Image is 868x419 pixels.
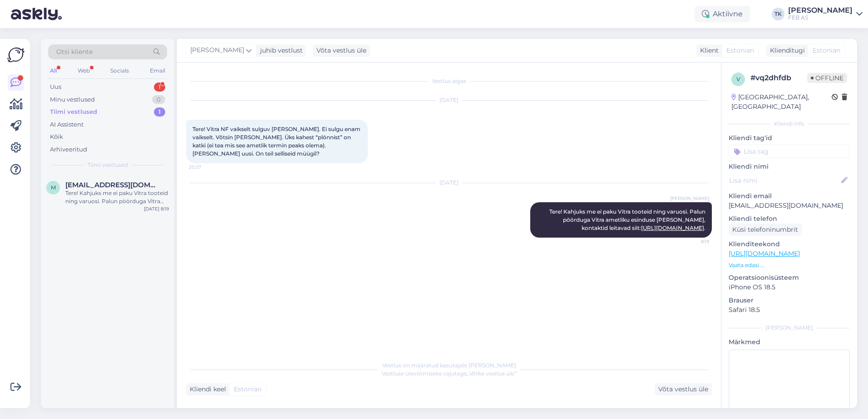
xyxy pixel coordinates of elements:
[670,195,709,202] span: [PERSON_NAME]
[729,261,850,269] p: Vaata edasi ...
[729,324,850,332] div: [PERSON_NAME]
[192,126,362,157] span: Tere! Vitra NF vaikselt sulguv [PERSON_NAME]. Ei sulgu enam vaikselt. Võtsin [PERSON_NAME]. Üks k...
[144,205,169,212] div: [DATE] 8:19
[186,179,712,187] div: [DATE]
[50,95,95,104] div: Minu vestlused
[695,6,750,22] div: Aktiivne
[807,73,847,83] span: Offline
[148,65,167,77] div: Email
[729,283,850,292] p: iPhone OS 18.5
[655,383,712,395] div: Võta vestlus üle
[729,201,850,210] p: [EMAIL_ADDRESS][DOMAIN_NAME]
[813,46,840,55] span: Estonian
[731,93,832,112] div: [GEOGRAPHIC_DATA], [GEOGRAPHIC_DATA]
[152,95,165,104] div: 0
[50,107,97,117] div: Tiimi vestlused
[729,175,839,185] input: Lisa nimi
[189,164,223,171] span: 20:27
[50,132,63,141] div: Kõik
[696,46,719,55] div: Klient
[729,224,802,236] div: Küsi telefoninumbrit
[48,65,59,77] div: All
[51,184,56,191] span: m
[76,65,92,77] div: Web
[56,47,93,57] span: Otsi kliente
[729,214,850,224] p: Kliendi telefon
[788,7,853,14] div: [PERSON_NAME]
[729,337,850,347] p: Märkmed
[549,208,707,231] span: Tere! Kahjuks me ei paku Vitra tooteid ning varuosi. Palun pöörduga Vitra ametliku esinduse [PERS...
[65,189,169,205] div: Tere! Kahjuks me ei paku Vitra tooteid ning varuosi. Palun pöörduga Vitra ametliku esinduse [PERS...
[729,120,850,128] div: Kliendi info
[65,181,160,189] span: markomandel@hotmail.com
[788,14,853,21] div: FEB AS
[50,120,84,129] div: AI Assistent
[641,224,704,231] a: [URL][DOMAIN_NAME]
[7,46,25,63] img: Askly Logo
[729,296,850,305] p: Brauser
[729,191,850,201] p: Kliendi email
[154,83,165,92] div: 1
[729,249,800,258] a: [URL][DOMAIN_NAME]
[154,107,165,117] div: 1
[729,133,850,143] p: Kliendi tag'id
[726,46,754,55] span: Estonian
[256,46,303,55] div: juhib vestlust
[729,305,850,315] p: Safari 18.5
[729,145,850,158] input: Lisa tag
[467,370,517,377] i: „Võtke vestlus üle”
[313,44,370,57] div: Võta vestlus üle
[88,161,128,169] span: Tiimi vestlused
[108,65,131,77] div: Socials
[772,8,784,20] div: TK
[50,83,61,92] div: Uus
[675,238,709,245] span: 8:19
[190,45,244,55] span: [PERSON_NAME]
[186,77,712,85] div: Vestlus algas
[750,73,807,83] div: # vq2dhfdb
[234,385,261,394] span: Estonian
[186,385,226,394] div: Kliendi keel
[736,76,740,83] span: v
[788,7,863,21] a: [PERSON_NAME]FEB AS
[50,145,87,154] div: Arhiveeritud
[382,362,516,369] span: Vestlus on määratud kasutajale [PERSON_NAME]
[766,46,805,55] div: Klienditugi
[729,162,850,171] p: Kliendi nimi
[729,239,850,249] p: Klienditeekond
[729,273,850,283] p: Operatsioonisüsteem
[382,370,517,377] span: Vestluse ülevõtmiseks vajutage
[186,96,712,104] div: [DATE]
